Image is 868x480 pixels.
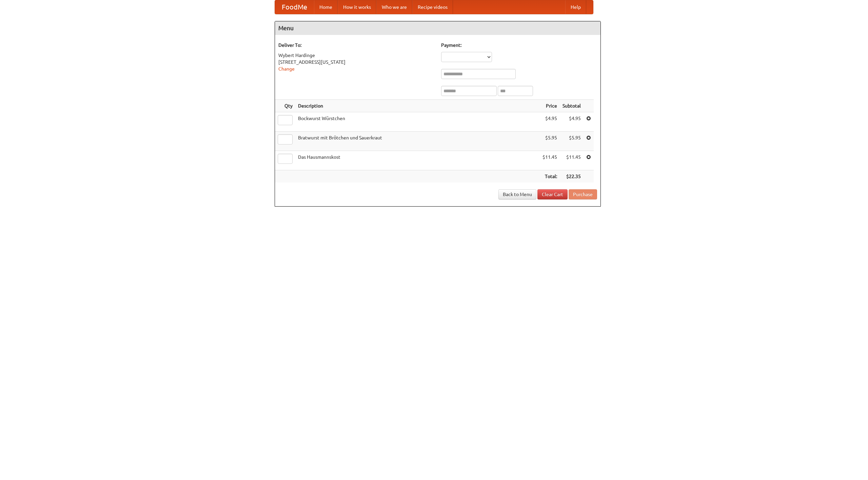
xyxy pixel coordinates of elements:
[338,0,376,14] a: How it works
[295,112,540,132] td: Bockwurst Würstchen
[278,66,295,72] a: Change
[560,112,584,132] td: $4.95
[560,151,584,170] td: $11.45
[560,132,584,151] td: $5.95
[540,151,560,170] td: $11.45
[498,189,536,199] a: Back to Menu
[560,100,584,112] th: Subtotal
[278,52,434,59] div: Wybert Hardinge
[565,0,586,14] a: Help
[540,132,560,151] td: $5.95
[412,0,453,14] a: Recipe videos
[560,170,584,183] th: $22.35
[569,189,597,199] button: Purchase
[275,0,314,14] a: FoodMe
[314,0,338,14] a: Home
[540,100,560,112] th: Price
[540,170,560,183] th: Total:
[537,189,568,199] a: Clear Cart
[295,151,540,170] td: Das Hausmannskost
[441,42,597,49] h5: Payment:
[278,42,434,49] h5: Deliver To:
[275,100,295,112] th: Qty
[278,59,434,65] div: [STREET_ADDRESS][US_STATE]
[275,21,600,35] h4: Menu
[295,132,540,151] td: Bratwurst mit Brötchen und Sauerkraut
[376,0,412,14] a: Who we are
[295,100,540,112] th: Description
[540,112,560,132] td: $4.95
